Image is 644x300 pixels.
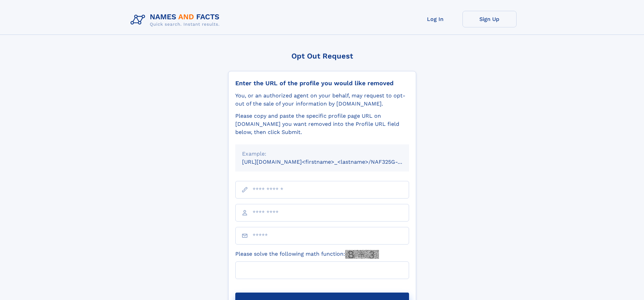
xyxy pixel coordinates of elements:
[408,11,462,27] a: Log In
[235,92,409,108] div: You, or an authorized agent on your behalf, may request to opt-out of the sale of your informatio...
[235,112,409,136] div: Please copy and paste the specific profile page URL on [DOMAIN_NAME] you want removed into the Pr...
[235,250,379,259] label: Please solve the following math function:
[462,11,517,27] a: Sign Up
[228,52,416,60] div: Opt Out Request
[128,11,225,29] img: Logo Names and Facts
[242,159,422,165] small: [URL][DOMAIN_NAME]<firstname>_<lastname>/NAF325G-xxxxxxxx
[235,79,409,87] div: Enter the URL of the profile you would like removed
[242,150,402,158] div: Example:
